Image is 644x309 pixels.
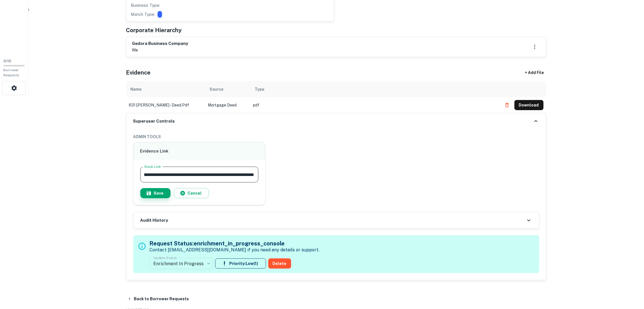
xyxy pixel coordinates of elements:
label: Update Status [154,255,177,260]
p: wa [132,47,188,53]
th: Type [250,81,499,97]
button: Download [514,100,543,110]
span: Borrower Requests [3,68,19,77]
th: Name [126,81,205,97]
p: Contact [EMAIL_ADDRESS][DOMAIN_NAME] if you need any details or support. [150,247,320,253]
h5: Evidence [126,68,151,77]
iframe: Chat Widget [616,264,644,291]
h5: Corporate Hierarchy [126,26,182,34]
button: Delete [268,258,291,269]
h6: ADMIN TOOLS [133,134,539,140]
div: + Add File [515,68,554,78]
p: Business Type: [131,2,160,9]
div: Name [131,86,142,93]
div: Type [255,86,265,93]
div: Enrichment In Progress [150,256,213,271]
button: Delete file [502,101,512,110]
label: Slack Link [144,164,161,169]
th: Source [205,81,250,97]
button: Priority:Low(1) [215,258,266,269]
td: 631 [PERSON_NAME] - deed.pdf [126,97,205,113]
h6: gedora business company [132,40,188,47]
div: Source [210,86,224,93]
p: Match Type: [131,11,155,18]
h5: Request Status: enrichment_in_progress_console [150,239,320,248]
h6: Audit History [140,217,168,224]
button: Save [140,188,171,198]
div: scrollable content [126,81,546,113]
button: Cancel [174,188,209,198]
button: Back to Borrower Requests [125,294,191,304]
span: 0 / 10 [3,59,11,63]
h6: Superuser Controls [133,118,175,125]
h6: Evidence Link [140,148,259,154]
td: pdf [250,97,499,113]
td: Mortgage Deed [205,97,250,113]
